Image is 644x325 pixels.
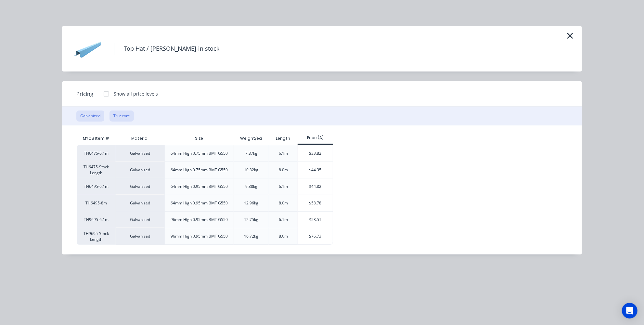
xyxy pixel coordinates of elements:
[279,150,288,156] div: 6.1m
[171,233,228,239] div: 96mm High 0.95mm BMT G550
[116,132,164,145] div: Material
[298,195,333,211] div: $58.78
[114,90,158,97] div: Show all price levels
[77,162,116,178] div: TH6475-Stock Length
[77,145,116,162] div: TH6475-6.1m
[171,217,228,223] div: 96mm High 0.95mm BMT G550
[298,162,333,178] div: $44.35
[279,233,288,239] div: 8.0m
[77,228,116,245] div: TH9695-Stock Length
[116,145,164,162] div: Galvanized
[298,228,333,244] div: $76.73
[76,90,93,98] span: Pricing
[171,167,228,173] div: 64mm High 0.75mm BMT G550
[279,217,288,223] div: 6.1m
[72,32,104,65] img: Top Hat / Batten-in stock
[171,150,228,156] div: 64mm High 0.75mm BMT G550
[190,130,208,147] div: Size
[279,167,288,173] div: 8.0m
[244,167,258,173] div: 10.32kg
[116,211,164,228] div: Galvanized
[77,211,116,228] div: TH9695-6.1m
[77,132,116,145] div: MYOB Item #
[109,110,134,122] button: Truecore
[171,184,228,189] div: 64mm High 0.95mm BMT G550
[245,184,257,189] div: 9.88kg
[114,43,229,55] h4: Top Hat / [PERSON_NAME]-in stock
[245,150,257,156] div: 7.87kg
[77,178,116,195] div: TH6495-6.1m
[235,130,267,147] div: Weight/ea
[76,110,104,122] button: Galvanized
[116,228,164,245] div: Galvanized
[171,200,228,206] div: 64mm High 0.95mm BMT G550
[116,162,164,178] div: Galvanized
[298,145,333,162] div: $33.82
[244,200,258,206] div: 12.96kg
[622,303,638,318] div: Open Intercom Messenger
[298,212,333,228] div: $58.51
[77,195,116,211] div: TH6495-8m
[298,178,333,195] div: $44.82
[244,233,258,239] div: 16.72kg
[116,195,164,211] div: Galvanized
[116,178,164,195] div: Galvanized
[271,130,296,147] div: Length
[279,200,288,206] div: 8.0m
[279,184,288,189] div: 6.1m
[244,217,258,223] div: 12.75kg
[298,135,333,141] div: Price (A)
